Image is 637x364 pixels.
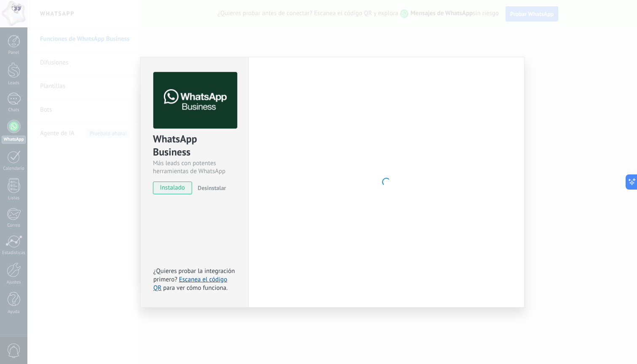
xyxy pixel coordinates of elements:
button: Desinstalar [194,182,226,194]
div: WhatsApp Business [153,132,236,159]
img: logo_main.png [153,72,237,129]
span: para ver cómo funciona. [163,284,227,292]
a: Escanea el código QR [153,276,227,292]
div: Más leads con potentes herramientas de WhatsApp [153,159,236,175]
span: Desinstalar [198,184,226,192]
span: instalado [153,182,192,194]
span: ¿Quieres probar la integración primero? [153,267,235,284]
